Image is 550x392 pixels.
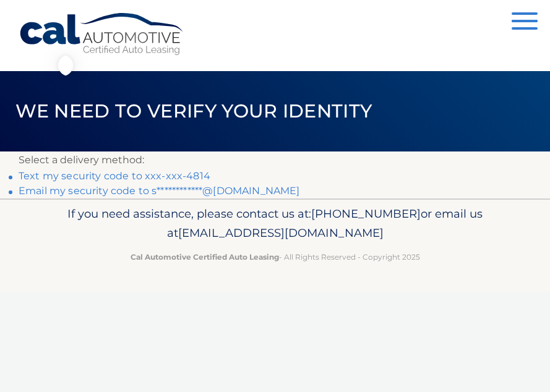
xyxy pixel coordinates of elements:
button: Menu [512,12,538,33]
strong: Cal Automotive Certified Auto Leasing [131,252,279,262]
p: Select a delivery method: [19,151,531,169]
span: [PHONE_NUMBER] [311,207,421,221]
p: - All Rights Reserved - Copyright 2025 [19,250,531,263]
a: Text my security code to xxx-xxx-4814 [19,170,210,182]
span: We need to verify your identity [15,100,372,122]
a: Cal Automotive [19,12,186,56]
span: [EMAIL_ADDRESS][DOMAIN_NAME] [178,226,384,240]
p: If you need assistance, please contact us at: or email us at [19,204,531,244]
